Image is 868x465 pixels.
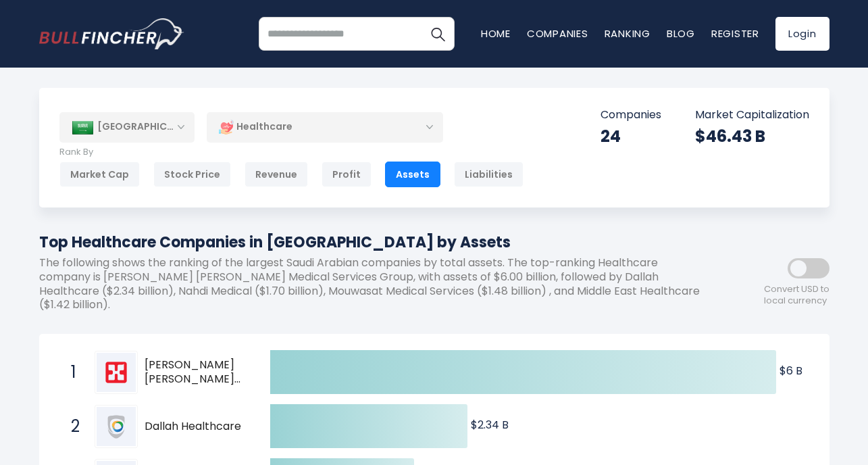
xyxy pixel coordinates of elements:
p: Rank By [59,147,524,158]
div: Stock Price [153,162,231,187]
span: Dallah Healthcare [145,420,247,434]
div: Profit [322,162,372,187]
p: Market Capitalization [695,108,809,122]
div: 24 [601,126,661,147]
a: Ranking [605,26,650,41]
span: 1 [64,361,78,384]
div: $46.43 B [695,126,809,147]
text: $2.34 B [471,417,509,433]
div: Market Cap [59,162,140,187]
a: Login [775,17,829,51]
a: Companies [527,26,588,41]
span: Convert USD to local currency [764,284,829,307]
div: Revenue [245,162,308,187]
div: Healthcare [207,112,443,143]
div: Liabilities [454,162,524,187]
img: Dallah Healthcare [97,407,136,446]
a: Register [711,26,759,41]
span: [PERSON_NAME] [PERSON_NAME] Medical Services Group [145,358,247,387]
img: bullfincher logo [39,18,184,49]
p: Companies [601,108,661,122]
text: $6 B [780,363,802,378]
div: Assets [385,162,440,187]
a: Blog [667,26,695,41]
a: Home [481,26,511,41]
button: Search [421,17,455,51]
span: 2 [64,415,78,438]
h1: Top Healthcare Companies in [GEOGRAPHIC_DATA] by Assets [39,231,708,253]
a: Go to homepage [39,18,184,49]
img: Dr. Sulaiman Al Habib Medical Services Group [97,353,136,392]
div: [GEOGRAPHIC_DATA] [59,112,195,142]
p: The following shows the ranking of the largest Saudi Arabian companies by total assets. The top-r... [39,256,708,312]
